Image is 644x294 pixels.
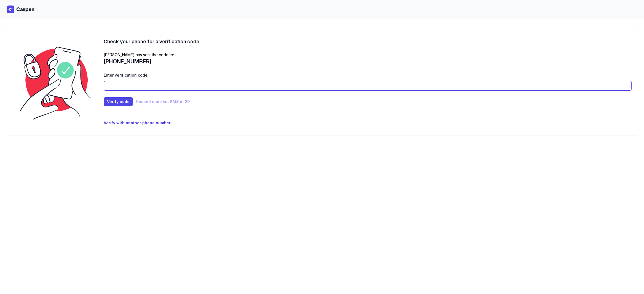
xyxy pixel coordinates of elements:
div: Check your phone for a verification code [104,38,632,45]
button: Verify with another phone number [104,120,171,126]
div: Enter verification code [104,72,632,79]
img: phone_verification.png [12,34,104,130]
button: Verify code [104,97,133,106]
div: [PERSON_NAME] has sent the code to: [104,52,632,58]
button: Resend code via SMS in 29 [136,97,190,106]
div: [PHONE_NUMBER] [104,58,632,65]
span: Verify code [107,98,130,105]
